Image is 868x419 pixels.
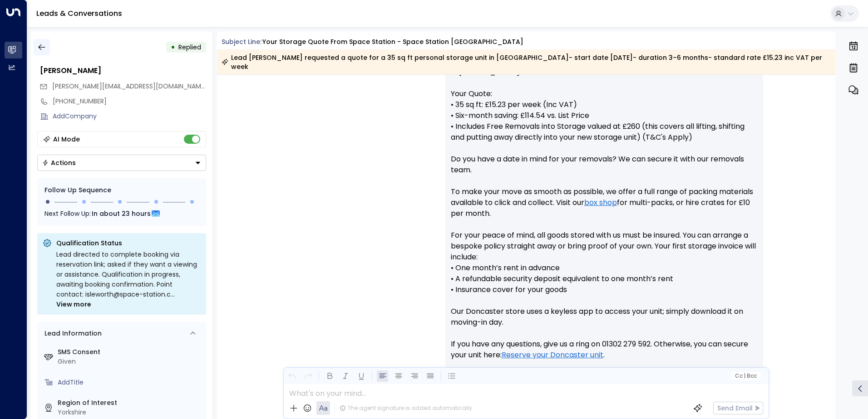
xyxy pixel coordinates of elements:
[37,155,206,171] div: Button group with a nested menu
[222,37,261,46] span: Subject Line:
[222,53,830,71] div: Lead [PERSON_NAME] requested a quote for a 35 sq ft personal storage unit in [GEOGRAPHIC_DATA]- s...
[735,373,756,379] span: Cc Bcc
[731,372,760,380] button: Cc|Bcc
[584,197,617,208] a: box shop
[37,155,206,171] button: Actions
[58,347,202,357] label: SMS Consent
[744,373,745,379] span: |
[52,82,206,91] span: elizabeth.holdridge99@gnail.com
[92,209,151,219] span: In about 23 hours
[42,159,76,167] div: Actions
[58,357,202,366] div: Given
[53,112,206,121] div: AddCompany
[53,97,206,106] div: [PHONE_NUMBER]
[286,370,298,382] button: Undo
[41,329,102,338] div: Lead Information
[52,82,207,91] span: [PERSON_NAME][EMAIL_ADDRESS][DOMAIN_NAME]
[44,209,199,219] div: Next Follow Up:
[44,185,199,195] div: Follow Up Sequence
[262,37,523,47] div: Your storage quote from Space Station - Space Station [GEOGRAPHIC_DATA]
[178,43,201,52] span: Replied
[502,350,603,361] a: Reserve your Doncaster unit
[53,135,80,144] div: AI Mode
[171,39,175,55] div: •
[58,398,202,408] label: Region of Interest
[56,249,201,309] div: Lead directed to complete booking via reservation link; asked if they want a viewing or assistanc...
[56,239,201,248] p: Qualification Status
[302,370,314,382] button: Redo
[340,404,472,412] div: The agent signature is added automatically
[451,67,758,393] p: Hi [PERSON_NAME], Your Quote: • 35 sq ft: £15.23 per week (Inc VAT) • Six-month saving: £114.54 v...
[58,408,202,417] div: Yorkshire
[56,299,91,309] span: View more
[36,8,122,19] a: Leads & Conversations
[40,65,206,76] div: [PERSON_NAME]
[58,378,202,387] div: AddTitle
